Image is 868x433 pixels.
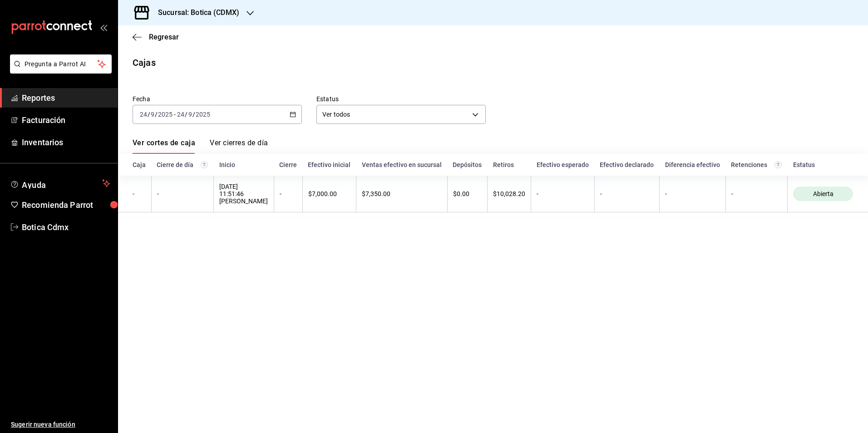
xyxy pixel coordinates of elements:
span: / [155,111,158,118]
button: open_drawer_menu [100,24,107,31]
div: Estatus [793,161,853,168]
label: Estatus [316,96,486,102]
div: $0.00 [453,190,482,197]
span: Abierta [809,190,837,197]
span: Ayuda [22,178,99,189]
span: Sugerir nueva función [11,420,110,429]
div: Ver todos [316,105,486,124]
span: Regresar [149,33,179,41]
label: Fecha [133,96,302,102]
input: -- [188,111,192,118]
h3: Sucursal: Botica (CDMX) [151,7,239,18]
span: / [192,111,195,118]
button: Regresar [133,33,179,41]
div: Efectivo inicial [308,161,350,168]
div: Efectivo declarado [600,161,654,168]
div: Efectivo esperado [537,161,589,168]
div: Caja [133,161,146,168]
div: Cajas [133,56,156,69]
div: - [133,190,146,197]
div: Retenciones [731,161,782,168]
div: - [665,190,720,197]
div: Cierre [279,161,297,168]
span: Botica Cdmx [22,221,110,233]
div: Cierre de día [157,161,208,168]
input: -- [177,111,185,118]
div: - [157,190,208,197]
svg: El número de cierre de día es consecutivo y consolida todos los cortes de caja previos en un únic... [201,161,208,168]
div: Ventas efectivo en sucursal [362,161,442,168]
a: Ver cierres de día [210,138,268,154]
div: - [600,190,654,197]
span: Pregunta a Parrot AI [25,59,98,69]
input: ---- [195,111,211,118]
span: / [185,111,187,118]
span: Reportes [22,92,110,104]
div: navigation tabs [133,138,268,154]
div: - [280,190,297,197]
div: - [537,190,588,197]
span: / [148,111,150,118]
a: Pregunta a Parrot AI [6,66,112,75]
div: $7,000.00 [308,190,350,197]
input: -- [139,111,148,118]
input: -- [150,111,155,118]
div: [DATE] 11:51:46 [PERSON_NAME] [219,183,268,205]
div: Inicio [219,161,268,168]
span: - [174,111,176,118]
svg: Total de retenciones de propinas registradas [774,161,782,168]
span: Facturación [22,114,110,126]
div: - [731,190,782,197]
div: Diferencia efectivo [665,161,720,168]
a: Ver cortes de caja [133,138,195,154]
div: Retiros [493,161,526,168]
div: $10,028.20 [493,190,525,197]
span: Inventarios [22,136,110,148]
div: Depósitos [453,161,482,168]
input: ---- [158,111,173,118]
div: $7,350.00 [362,190,442,197]
span: Recomienda Parrot [22,199,110,211]
button: Pregunta a Parrot AI [10,54,112,74]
